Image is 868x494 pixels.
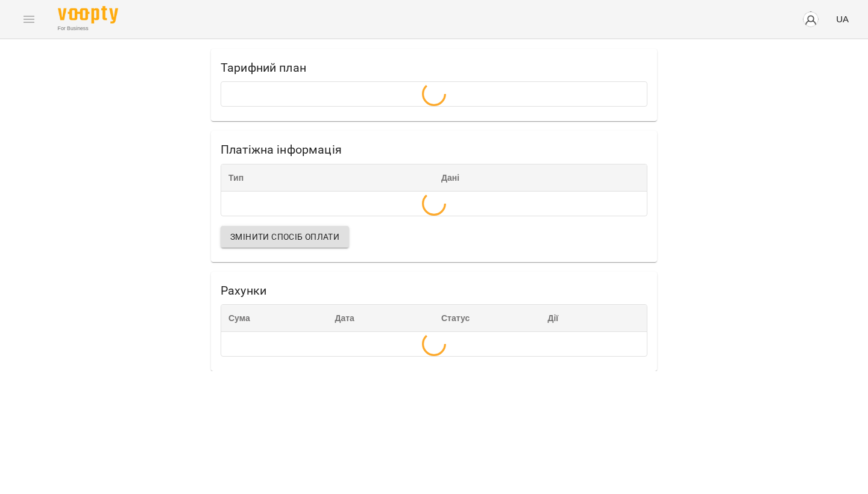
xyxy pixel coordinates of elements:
[836,13,849,25] span: UA
[230,230,339,244] span: Змінити спосіб оплати
[221,140,647,159] h6: Платіжна інформація
[221,58,647,77] h6: Тарифний план
[831,8,854,30] button: UA
[328,305,435,331] div: Дата
[221,281,647,300] h6: Рахунки
[802,11,819,28] img: avatar_s.png
[58,25,118,33] span: For Business
[221,164,434,191] div: Тип
[541,305,647,331] div: Дії
[221,305,328,331] div: Сума
[221,226,349,248] button: Змінити спосіб оплати
[434,305,541,331] div: Статус
[434,164,647,191] div: Дані
[58,6,118,23] img: Voopty Logo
